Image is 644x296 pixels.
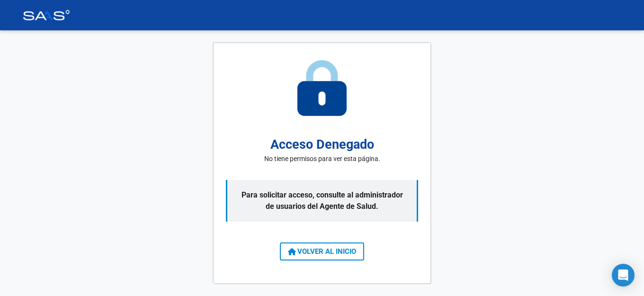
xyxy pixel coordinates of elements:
[297,60,347,116] img: access-denied
[280,242,364,260] button: VOLVER AL INICIO
[23,10,70,20] img: Logo SAAS
[270,135,374,154] h2: Acceso Denegado
[288,247,356,256] span: VOLVER AL INICIO
[264,154,380,164] p: No tiene permisos para ver esta página.
[226,180,418,222] p: Para solicitar acceso, consulte al administrador de usuarios del Agente de Salud.
[612,264,635,287] div: Open Intercom Messenger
